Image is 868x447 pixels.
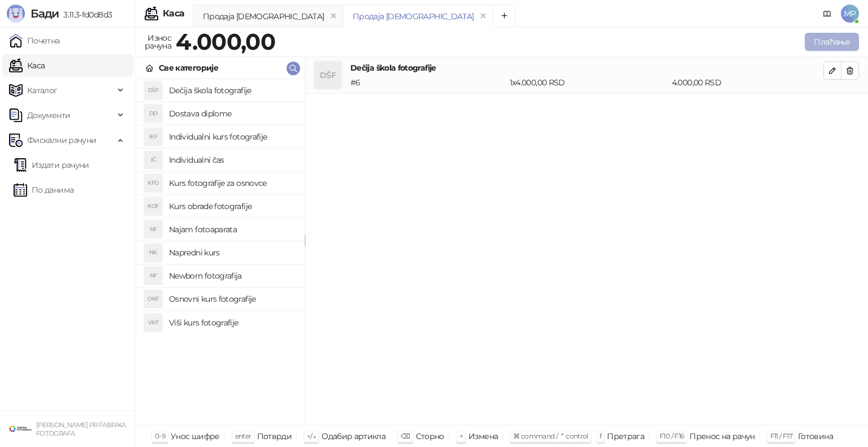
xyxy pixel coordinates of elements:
h4: Najam fotoaparata [169,220,296,238]
span: 3.11.3-fd0d8d3 [59,10,112,20]
a: Документација [818,5,836,23]
div: OKF [144,290,162,308]
div: 4.000,00 RSD [670,76,826,89]
div: Унос шифре [171,429,220,444]
span: F11 / F17 [770,432,792,440]
div: Све категорије [159,62,218,74]
button: Плаћање [805,33,859,51]
div: # 6 [348,76,507,89]
div: IKF [144,128,162,146]
span: 0-9 [155,432,165,440]
div: VKF [144,314,162,332]
div: KFO [144,174,162,192]
button: remove [326,11,341,21]
div: Одабир артикла [322,429,385,444]
a: Почетна [9,29,60,52]
small: [PERSON_NAME] PR FABRIKA FOTOGRAFA [36,421,126,437]
span: enter [235,432,251,440]
h4: Napredni kurs [169,244,296,262]
h4: Individualni kurs fotografije [169,128,296,146]
h4: Dečija škola fotografije [350,62,823,74]
div: DD [144,105,162,123]
div: 1 x 4.000,00 RSD [507,76,670,89]
img: 64x64-companyLogo-38624034-993d-4b3e-9699-b297fbaf4d83.png [9,418,32,440]
span: ↑/↓ [307,432,316,440]
a: Издати рачуни [14,154,89,176]
div: IČ [144,151,162,169]
div: grid [136,79,305,425]
div: Сторно [416,429,444,444]
span: F10 / F16 [659,432,684,440]
div: Пренос на рачун [689,429,754,444]
span: ⌘ command / ⌃ control [513,432,588,440]
span: ⌫ [401,432,410,440]
div: DŠF [314,62,341,89]
div: NF [144,267,162,285]
button: remove [476,11,491,21]
h4: Viši kurs fotografije [169,314,296,332]
button: Add tab [493,5,515,27]
span: Каталог [27,79,58,102]
span: + [459,432,463,440]
div: Продаја [DEMOGRAPHIC_DATA] [203,10,324,23]
h4: Newborn fotografija [169,267,296,285]
span: Документи [27,104,70,127]
div: Готовина [798,429,833,444]
h4: Individualni čas [169,151,296,169]
div: NF [144,220,162,238]
h4: Dečija škola fotografije [169,81,296,99]
span: MP [841,5,859,23]
div: Потврди [257,429,292,444]
a: По данима [14,179,73,201]
div: Износ рачуна [142,31,173,53]
strong: 4.000,00 [176,28,275,55]
div: Каса [163,9,184,18]
div: DŠF [144,81,162,99]
h4: Osnovni kurs fotografije [169,290,296,308]
span: f [600,432,601,440]
a: Каса [9,54,45,77]
div: KOF [144,197,162,215]
span: Фискални рачуни [27,129,96,151]
div: Претрага [607,429,644,444]
div: NK [144,244,162,262]
img: Logo [7,5,25,23]
h4: Kurs fotografije za osnovce [169,174,296,192]
div: Измена [468,429,498,444]
div: Продаја [DEMOGRAPHIC_DATA] [353,10,474,23]
h4: Dostava diplome [169,105,296,123]
span: Бади [31,7,59,20]
h4: Kurs obrade fotografije [169,197,296,215]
